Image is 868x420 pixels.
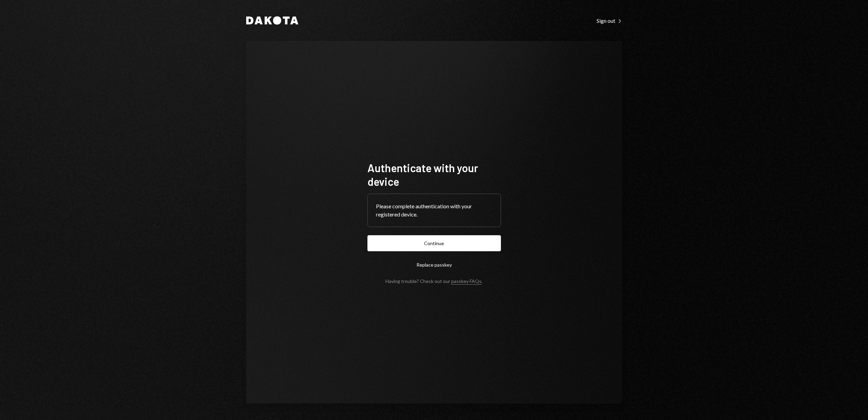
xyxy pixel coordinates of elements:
button: Continue [367,235,501,251]
a: Sign out [597,17,622,24]
div: Having trouble? Check out our . [385,278,483,284]
button: Replace passkey [367,257,501,273]
div: Sign out [597,17,622,24]
div: Please complete authentication with your registered device. [376,202,492,219]
h1: Authenticate with your device [367,161,501,188]
a: passkey FAQs [451,278,482,285]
